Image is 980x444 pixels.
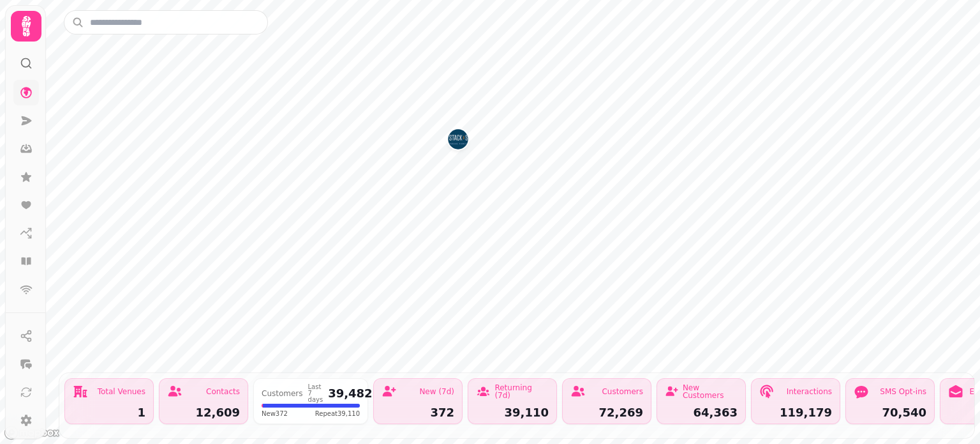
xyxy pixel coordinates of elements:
div: 39,482 [328,388,372,399]
div: New (7d) [419,388,454,395]
div: New Customers [683,384,738,399]
div: 372 [382,407,454,418]
div: 1 [73,407,145,418]
div: SMS Opt-ins [880,388,926,395]
div: 64,363 [665,407,738,418]
div: Last 7 days [308,384,323,403]
div: Customers [262,390,303,397]
div: 12,609 [167,407,240,418]
a: Mapbox logo [4,425,60,440]
div: 72,269 [570,407,643,418]
div: 70,540 [854,407,926,418]
span: Repeat 39,110 [315,409,360,418]
div: Map marker [448,129,468,153]
div: Returning (7d) [494,384,549,399]
div: 119,179 [759,407,832,418]
div: Total Venues [98,388,145,395]
button: Glasgow Fort [448,129,468,149]
span: New 372 [262,409,288,418]
div: 39,110 [476,407,549,418]
div: Interactions [787,388,832,395]
div: Contacts [206,388,240,395]
div: Customers [602,388,643,395]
